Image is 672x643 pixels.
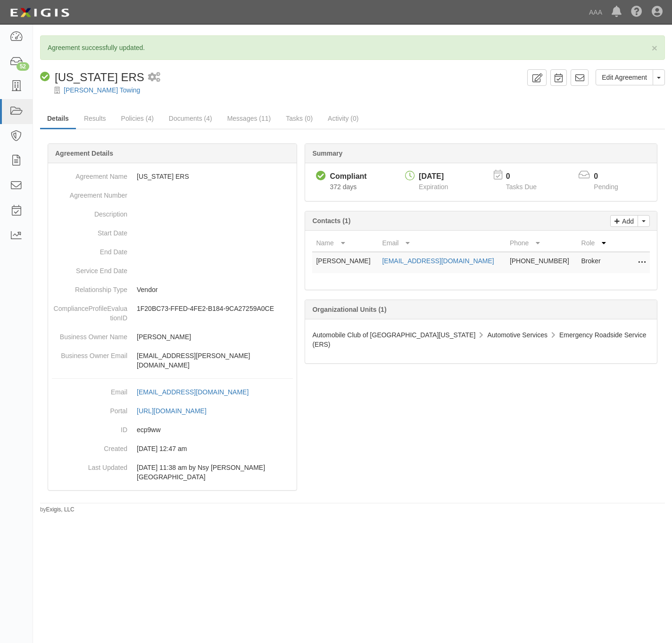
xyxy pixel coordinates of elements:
a: Messages (11) [220,109,278,128]
div: 52 [17,62,29,71]
dt: Last Updated [52,458,127,472]
a: Activity (0) [321,109,365,128]
dt: Business Owner Name [52,327,127,342]
dd: [DATE] 12:47 am [52,439,293,458]
dt: Created [52,439,127,453]
dt: ID [52,420,127,434]
p: [PERSON_NAME] [137,332,293,342]
i: Compliant [40,72,50,82]
span: [US_STATE] ERS [55,71,144,84]
img: logo-5460c22ac91f19d4615b14bd174203de0afe785f0fc80cf4dbbc73dc1793850b.png [7,4,72,21]
dt: Email [52,383,127,397]
a: [PERSON_NAME] Towing [64,86,140,94]
span: Automobile Club of [GEOGRAPHIC_DATA][US_STATE] [312,331,475,339]
span: Since 09/12/2024 [330,183,357,191]
b: Summary [312,150,342,157]
dt: Agreement Name [52,167,127,181]
a: Tasks (0) [279,109,320,128]
a: [URL][DOMAIN_NAME] [137,407,217,415]
b: Contacts (1) [312,217,350,225]
th: Email [378,234,506,252]
dt: Service End Date [52,261,127,276]
dt: ComplianceProfileEvaluationID [52,299,127,323]
a: AAA [584,3,607,22]
i: Compliant [316,171,326,181]
a: [EMAIL_ADDRESS][DOMAIN_NAME] [137,388,259,396]
td: Broker [578,252,612,273]
dt: Start Date [52,224,127,238]
b: Organizational Units (1) [312,306,386,313]
div: [DATE] [419,171,448,182]
div: Compliant [330,171,366,182]
dt: Agreement Number [52,186,127,200]
th: Role [578,234,612,252]
dt: Business Owner Email [52,346,127,360]
dd: ecp9ww [52,420,293,439]
a: Exigis, LLC [46,506,75,513]
dd: [DATE] 11:38 am by Nsy [PERSON_NAME][GEOGRAPHIC_DATA] [52,458,293,486]
p: [EMAIL_ADDRESS][PERSON_NAME][DOMAIN_NAME] [137,351,293,370]
span: × [652,42,657,53]
p: Add [620,216,634,226]
p: 0 [594,171,630,182]
a: Policies (4) [114,109,161,128]
a: Details [40,109,76,129]
dt: Description [52,205,127,219]
p: 0 [506,171,548,182]
span: Expiration [419,183,448,191]
a: Add [610,215,638,227]
i: 1 scheduled workflow [148,73,160,83]
div: [EMAIL_ADDRESS][DOMAIN_NAME] [137,387,249,397]
p: Agreement successfully updated. [48,43,657,52]
dd: Vendor [52,280,293,299]
td: [PHONE_NUMBER] [506,252,578,273]
div: California ERS [40,69,144,85]
dt: Portal [52,401,127,416]
a: Documents (4) [162,109,219,128]
dd: [US_STATE] ERS [52,167,293,186]
small: by [40,506,75,514]
button: Close [652,43,657,53]
dt: Relationship Type [52,280,127,294]
a: Edit Agreement [596,69,653,85]
span: Automotive Services [487,331,548,339]
a: Results [77,109,113,128]
span: Tasks Due [506,183,537,191]
b: Agreement Details [55,150,113,157]
th: Name [312,234,378,252]
td: [PERSON_NAME] [312,252,378,273]
th: Phone [506,234,578,252]
dt: End Date [52,242,127,257]
a: [EMAIL_ADDRESS][DOMAIN_NAME] [382,257,494,265]
span: Pending [594,183,618,191]
p: 1F20BC73-FFED-4FE2-B184-9CA27259A0CE [137,304,293,313]
i: Help Center - Complianz [631,7,642,18]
